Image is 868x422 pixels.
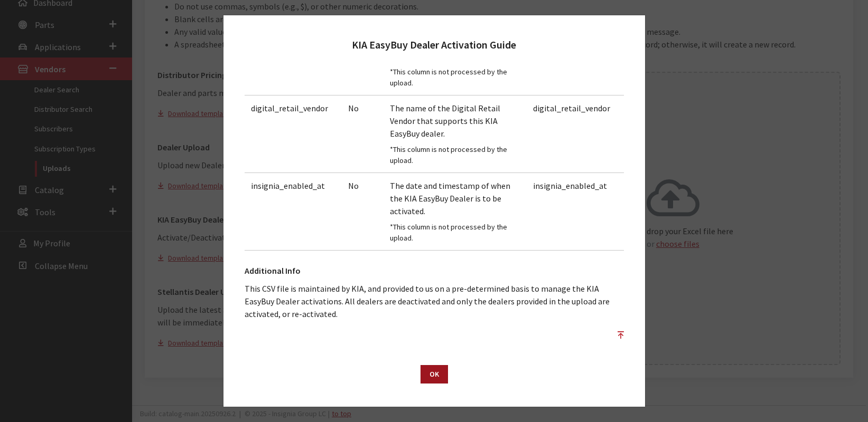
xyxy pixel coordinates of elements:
[245,282,624,320] p: This CSV file is maintained by KIA, and provided to us on a pre-determined basis to manage the KI...
[245,95,342,173] td: digital_retail_vendor
[245,264,624,277] h3: Additional Info
[352,36,516,53] h2: KIA EasyBuy Dealer Activation Guide
[342,95,384,173] td: No
[421,365,448,383] button: OK
[384,173,527,251] td: The date and timestamp of when the KIA EasyBuy Dealer is to be activated.
[618,330,624,340] a: to top
[390,66,520,89] small: *This column is not processed by the upload.
[245,173,342,251] td: insignia_enabled_at
[527,173,624,251] td: insignia_enabled_at
[527,95,624,173] td: digital_retail_vendor
[390,222,520,244] small: *This column is not processed by the upload.
[390,144,520,166] small: *This column is not processed by the upload.
[342,173,384,251] td: No
[384,95,527,173] td: The name of the Digital Retail Vendor that supports this KIA EasyBuy dealer.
